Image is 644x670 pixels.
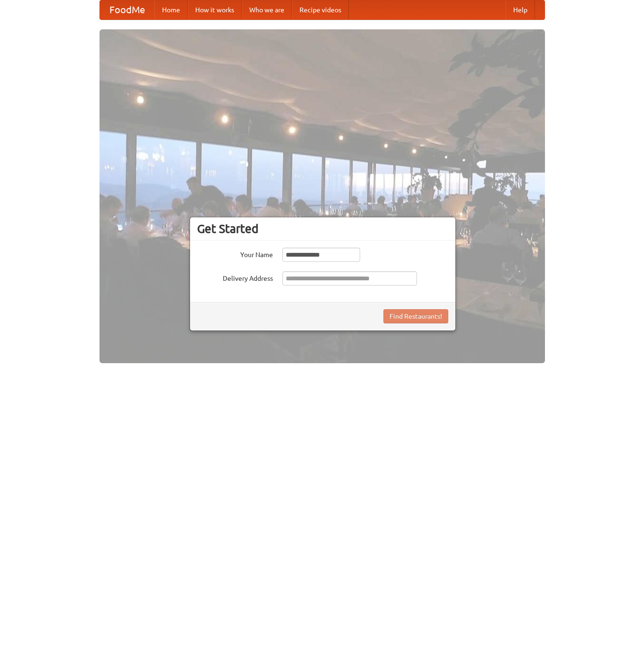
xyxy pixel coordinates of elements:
[292,0,349,19] a: Recipe videos
[154,0,188,19] a: Home
[188,0,242,19] a: How it works
[197,222,448,236] h3: Get Started
[197,248,273,259] label: Your Name
[242,0,292,19] a: Who we are
[100,0,154,19] a: FoodMe
[383,309,448,323] button: Find Restaurants!
[506,0,535,19] a: Help
[197,271,273,283] label: Delivery Address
